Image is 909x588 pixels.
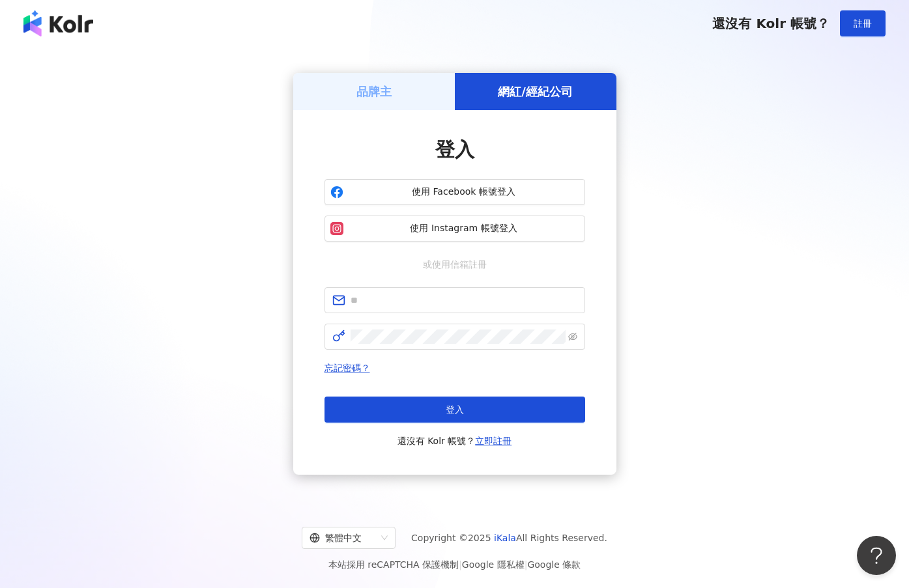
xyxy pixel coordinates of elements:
[325,397,585,423] button: 登入
[325,179,585,205] button: 使用 Facebook 帳號登入
[397,433,512,449] span: 還沒有 Kolr 帳號？
[411,530,607,546] span: Copyright © 2025 All Rights Reserved.
[525,559,528,570] span: |
[435,138,474,161] span: 登入
[840,10,886,36] button: 註冊
[494,533,516,543] a: iKala
[568,332,577,341] span: eye-invisible
[328,557,581,572] span: 本站採用 reCAPTCHA 保護機制
[498,83,573,100] h5: 網紅/經紀公司
[23,10,93,36] img: logo
[459,559,462,570] span: |
[527,559,581,570] a: Google 條款
[414,257,496,272] span: 或使用信箱註冊
[854,18,872,29] span: 註冊
[349,222,579,235] span: 使用 Instagram 帳號登入
[310,527,376,548] div: 繁體中文
[857,536,896,575] iframe: Help Scout Beacon - Open
[356,83,392,100] h5: 品牌主
[325,363,370,373] a: 忘記密碼？
[325,216,585,242] button: 使用 Instagram 帳號登入
[446,404,464,415] span: 登入
[475,436,512,446] a: 立即註冊
[462,559,525,570] a: Google 隱私權
[712,16,830,31] span: 還沒有 Kolr 帳號？
[349,186,579,199] span: 使用 Facebook 帳號登入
